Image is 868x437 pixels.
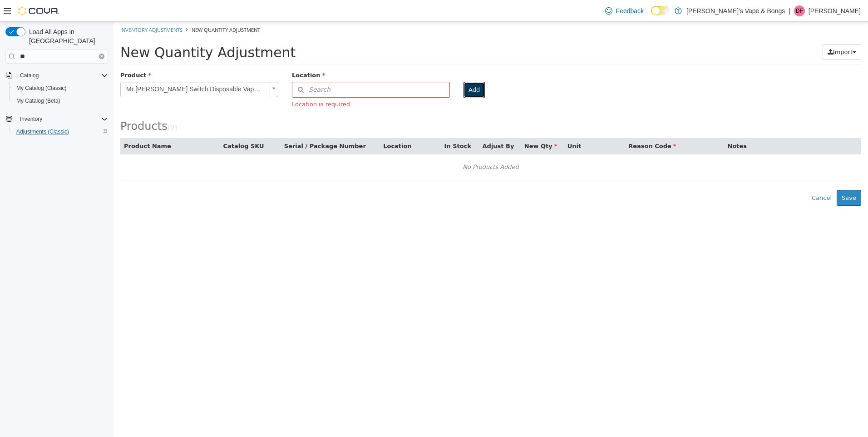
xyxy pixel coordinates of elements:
[614,120,635,129] button: Notes
[10,120,59,129] button: Product Name
[2,69,112,82] button: Catalog
[16,70,42,81] button: Catalog
[178,78,336,87] span: Location is required.
[13,95,64,106] a: My Catalog (Beta)
[796,5,803,16] span: DF
[16,114,46,124] button: Inventory
[13,126,108,137] span: Adjustments (Classic)
[809,5,861,16] p: [PERSON_NAME]
[515,121,562,128] span: Reason Code
[16,97,60,104] span: My Catalog (Beta)
[602,2,647,20] a: Feedback
[18,6,59,15] img: Cova
[13,83,108,94] span: My Catalog (Classic)
[686,5,785,16] p: [PERSON_NAME]'s Vape & Bongs
[16,84,67,92] span: My Catalog (Classic)
[16,70,108,81] span: Catalog
[16,128,69,135] span: Adjustments (Classic)
[651,6,670,15] input: Dark Mode
[7,60,153,75] span: Mr [PERSON_NAME] Switch Disposable Vape Kiwi Watermelon Acai Ice 5500 Puffs
[5,65,108,162] nav: Complex example
[9,125,112,138] button: Adjustments (Classic)
[78,5,147,11] span: New Quantity Adjustment
[16,114,108,124] span: Inventory
[178,60,336,76] button: Search
[178,50,212,57] span: Location
[789,5,790,16] p: |
[57,102,61,110] span: 0
[720,27,739,34] span: Import
[109,120,152,129] button: Catalog SKU
[7,5,69,11] a: Inventory Adjustments
[350,60,371,76] button: Add
[794,5,805,16] div: Dawna Fuller
[616,6,644,15] span: Feedback
[693,168,723,184] button: Cancel
[20,72,39,79] span: Catalog
[7,98,54,111] span: Products
[20,115,42,123] span: Inventory
[709,22,748,39] button: Import
[179,63,217,73] span: Search
[9,82,112,94] button: My Catalog (Classic)
[270,120,300,129] button: Location
[7,23,182,39] span: New Quantity Adjustment
[13,139,742,152] div: No Products Added
[454,120,469,129] button: Unit
[54,102,64,110] small: ( )
[411,121,444,128] span: New Qty
[13,83,70,94] a: My Catalog (Classic)
[369,120,403,129] button: Adjust By
[331,120,360,129] button: In Stock
[7,60,165,75] a: Mr [PERSON_NAME] Switch Disposable Vape Kiwi Watermelon Acai Ice 5500 Puffs
[2,113,112,125] button: Inventory
[99,54,104,59] button: Clear input
[723,168,748,184] button: Save
[25,27,108,45] span: Load All Apps in [GEOGRAPHIC_DATA]
[7,50,38,57] span: Product
[9,94,112,107] button: My Catalog (Beta)
[13,126,73,137] a: Adjustments (Classic)
[13,95,108,106] span: My Catalog (Beta)
[171,120,254,129] button: Serial / Package Number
